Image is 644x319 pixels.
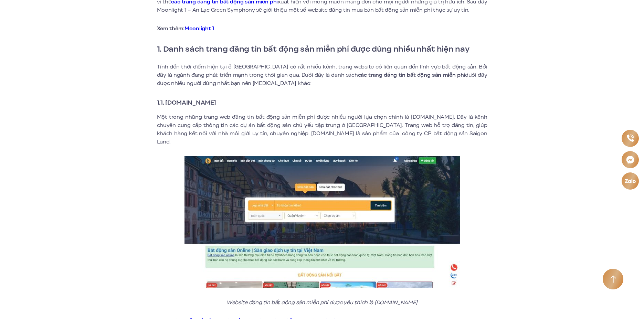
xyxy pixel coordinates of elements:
[157,25,214,32] strong: Xem thêm:
[157,43,469,55] strong: 1. Danh sách trang đăng tin bất động sản miễn phí được dùng nhiều nhất hiện nay
[226,299,418,306] em: Website đăng tin bất động sản miễn phí được yêu thích là [DOMAIN_NAME]
[157,98,216,107] strong: 1.1. [DOMAIN_NAME]
[184,156,460,288] img: Website đăng tin bất động sản miễn phí được yêu thích là Batdongsanonline.vn
[610,275,616,283] img: Arrow icon
[157,63,487,87] p: Tính đến thời điểm hiện tại ở [GEOGRAPHIC_DATA] có rất nhiều kênh, trang website có liên quan đến...
[157,113,487,146] p: Một trong những trang web đăng tin bất động sản miễn phí được nhiều người lựa chọn chính là [DOMA...
[626,134,634,142] img: Phone icon
[358,71,465,79] strong: các trang đăng tin bất động sản miễn phí
[626,155,635,164] img: Messenger icon
[624,178,636,183] img: Zalo icon
[184,25,214,32] a: Moonlight 1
